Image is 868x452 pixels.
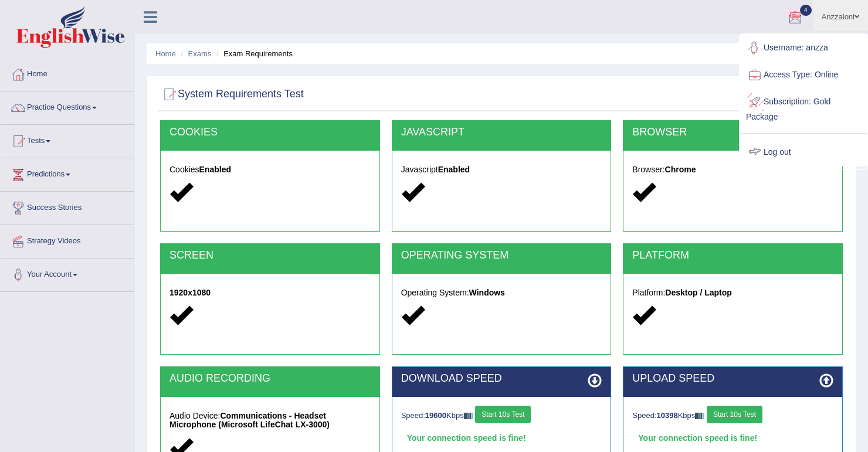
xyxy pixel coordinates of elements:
[401,165,602,174] h5: Javascript
[169,411,330,429] strong: Communications - Headset Microphone (Microsoft LifeChat LX-3000)
[1,125,134,154] a: Tests
[632,406,833,426] div: Speed: Kbps
[401,288,602,297] h5: Operating System:
[169,412,371,430] h5: Audio Device:
[169,165,371,174] h5: Cookies
[740,35,867,62] a: Username: anzza
[169,127,371,138] h2: COOKIES
[213,48,293,59] li: Exam Requirements
[632,165,833,174] h5: Browser:
[695,413,704,419] img: ajax-loader-fb-connection.gif
[1,192,134,221] a: Success Stories
[401,250,602,261] h2: OPERATING SYSTEM
[665,288,732,297] strong: Desktop / Laptop
[632,288,833,297] h5: Platform:
[632,127,833,138] h2: BROWSER
[188,49,212,58] a: Exams
[464,413,473,419] img: ajax-loader-fb-connection.gif
[1,225,134,254] a: Strategy Videos
[632,250,833,261] h2: PLATFORM
[707,406,762,423] button: Start 10s Test
[425,411,446,420] strong: 19600
[199,165,231,174] strong: Enabled
[401,429,602,447] div: Your connection speed is fine!
[632,373,833,385] h2: UPLOAD SPEED
[169,373,371,385] h2: AUDIO RECORDING
[401,127,602,138] h2: JAVASCRIPT
[632,429,833,447] div: Your connection speed is fine!
[160,86,304,103] h2: System Requirements Test
[469,288,505,297] strong: Windows
[401,406,602,426] div: Speed: Kbps
[740,62,867,89] a: Access Type: Online
[1,91,134,121] a: Practice Questions
[740,139,867,166] a: Log out
[155,49,176,58] a: Home
[1,58,134,87] a: Home
[1,158,134,188] a: Predictions
[401,373,602,385] h2: DOWNLOAD SPEED
[740,89,867,128] a: Subscription: Gold Package
[657,411,678,420] strong: 10398
[800,5,812,16] span: 4
[475,406,531,423] button: Start 10s Test
[1,259,134,288] a: Your Account
[169,288,211,297] strong: 1920x1080
[438,165,470,174] strong: Enabled
[665,165,696,174] strong: Chrome
[169,250,371,261] h2: SCREEN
